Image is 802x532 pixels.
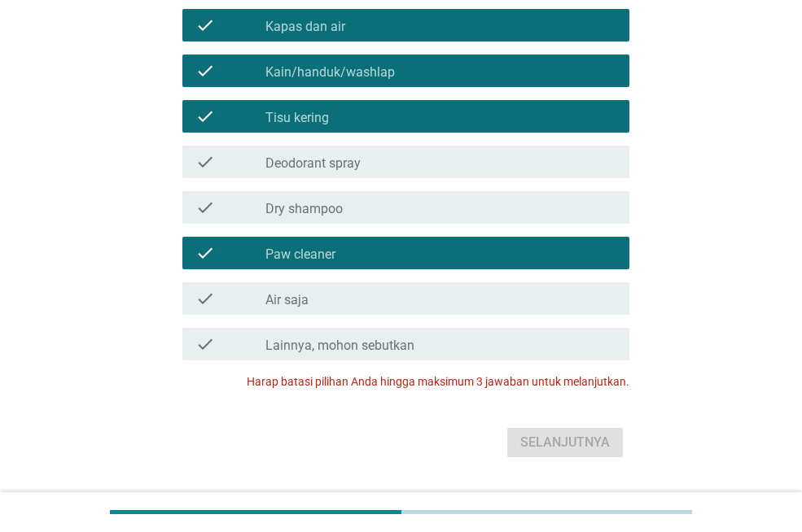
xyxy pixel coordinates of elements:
label: Air saja [265,292,309,308]
label: Paw cleaner [265,246,335,263]
i: check [195,107,215,126]
label: Kain/handuk/washlap [265,64,395,81]
i: check [195,15,215,35]
i: check [195,61,215,81]
label: Dry shampoo [265,201,343,217]
i: check [195,289,215,308]
i: check [195,152,215,172]
label: Deodorant spray [265,155,361,172]
label: Kapas dan air [265,19,345,35]
i: check [195,243,215,263]
i: check [195,334,215,354]
label: Tisu kering [265,110,329,126]
p: Harap batasi pilihan Anda hingga maksimum 3 jawaban untuk melanjutkan. [247,373,629,390]
i: check [195,198,215,217]
label: Lainnya, mohon sebutkan [265,338,414,354]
